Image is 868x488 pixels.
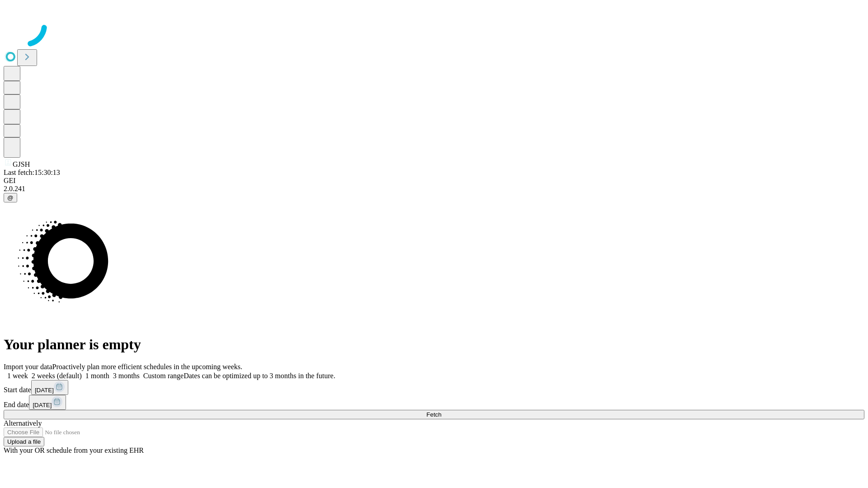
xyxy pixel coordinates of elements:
[184,372,335,380] span: Dates can be optimized up to 3 months in the future.
[4,363,52,371] span: Import your data
[13,160,30,168] span: GJSH
[4,395,864,410] div: End date
[4,336,864,353] h1: Your planner is empty
[4,410,864,419] button: Fetch
[35,387,54,394] span: [DATE]
[4,193,17,202] button: @
[4,446,144,454] span: With your OR schedule from your existing EHR
[4,419,42,427] span: Alternatively
[4,437,44,446] button: Upload a file
[113,372,140,380] span: 3 months
[7,194,14,201] span: @
[29,395,66,410] button: [DATE]
[7,372,28,380] span: 1 week
[4,380,864,395] div: Start date
[143,372,184,380] span: Custom range
[32,372,82,380] span: 2 weeks (default)
[426,411,441,418] span: Fetch
[52,363,242,371] span: Proactively plan more efficient schedules in the upcoming weeks.
[4,177,864,185] div: GEI
[4,169,60,176] span: Last fetch: 15:30:13
[85,372,109,380] span: 1 month
[33,402,52,408] span: [DATE]
[4,185,864,193] div: 2.0.241
[31,380,68,395] button: [DATE]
